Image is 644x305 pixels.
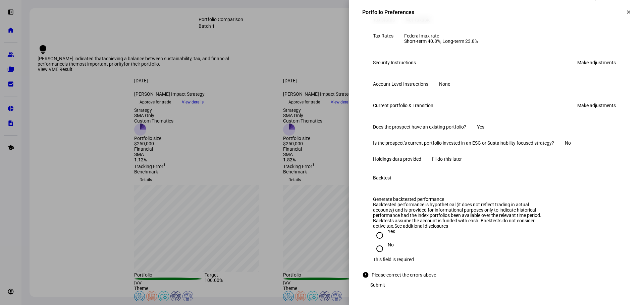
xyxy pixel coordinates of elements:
div: No [565,140,571,146]
button: Submit [362,278,393,292]
a: Make adjustments [573,100,620,111]
span: See additional disclosures [394,223,448,229]
mat-icon: clear [626,9,632,15]
div: Current portfolio & Transition [373,103,433,108]
div: Backtest [373,175,391,180]
div: No [388,242,394,247]
div: Portfolio Preferences [362,9,414,15]
div: Please correct the errors above [372,272,436,278]
div: Tax Rates [373,33,393,39]
a: Make adjustments [573,57,620,68]
div: Account Level Instructions [373,81,428,87]
div: Generate backtested performance [373,197,546,202]
div: Backtested performance is hypothetical (it does not reflect trading in actual accounts) and is pr... [373,202,546,229]
div: Security Instructions [373,60,416,65]
div: Federal max rate [404,33,478,44]
div: This field is required [373,257,414,262]
div: Holdings data provided [373,156,421,162]
div: Yes [388,229,395,234]
div: Short-term 40.8%, Long-term 23.8% [404,39,478,44]
div: I’ll do this later [432,156,462,162]
span: Submit [370,278,385,292]
div: None [439,81,450,87]
div: Yes [477,124,484,130]
div: Does the prospect have an existing portfolio? [373,124,466,130]
div: Is the prospect’s current portfolio invested in an ESG or Sustainability focused strategy? [373,140,554,146]
mat-icon: error_outline [362,272,369,278]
